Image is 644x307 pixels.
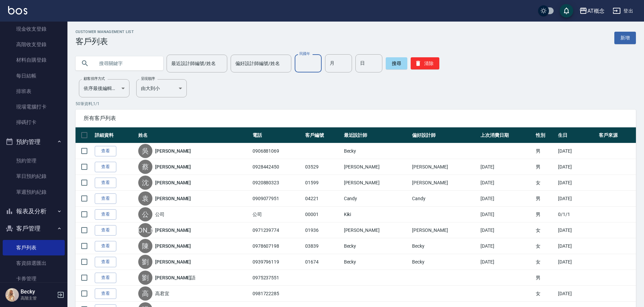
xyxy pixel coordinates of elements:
[155,243,191,249] a: [PERSON_NAME]
[479,238,534,254] td: [DATE]
[556,286,597,302] td: [DATE]
[137,127,251,143] th: 姓名
[95,241,116,251] a: 查看
[560,4,573,18] button: save
[479,127,534,143] th: 上次消費日期
[556,159,597,175] td: [DATE]
[534,143,556,159] td: 男
[410,222,479,238] td: [PERSON_NAME]
[155,179,191,186] a: [PERSON_NAME]
[534,207,556,222] td: 男
[3,203,65,220] button: 報表及分析
[556,191,597,207] td: [DATE]
[138,207,152,221] div: 公
[303,159,342,175] td: 03529
[587,7,605,15] div: AT概念
[138,286,152,301] div: 高
[303,207,342,222] td: 00001
[95,178,116,188] a: 查看
[95,225,116,236] a: 查看
[251,207,303,222] td: 公司
[251,143,303,159] td: 0906881069
[138,176,152,190] div: 沈
[614,32,636,44] a: 新增
[342,143,411,159] td: Becky
[3,220,65,237] button: 客戶管理
[76,37,134,46] h3: 客戶列表
[410,254,479,270] td: Becky
[3,271,65,286] a: 卡券管理
[251,191,303,207] td: 0909077951
[95,209,116,220] a: 查看
[534,270,556,286] td: 男
[155,211,165,218] a: 公司
[479,222,534,238] td: [DATE]
[534,191,556,207] td: 男
[155,163,191,170] a: [PERSON_NAME]
[138,223,152,237] div: [PERSON_NAME]
[95,273,116,283] a: 查看
[95,257,116,267] a: 查看
[95,193,116,204] a: 查看
[342,175,411,191] td: [PERSON_NAME]
[138,271,152,285] div: 劉
[410,238,479,254] td: Becky
[479,175,534,191] td: [DATE]
[3,52,65,68] a: 材料自購登錄
[534,159,556,175] td: 男
[138,255,152,269] div: 劉
[3,37,65,52] a: 高階收支登錄
[556,143,597,159] td: [DATE]
[155,227,191,234] a: [PERSON_NAME]
[386,57,407,69] button: 搜尋
[155,274,196,281] a: [PERSON_NAME]語
[3,21,65,37] a: 現金收支登錄
[3,133,65,151] button: 預約管理
[21,295,55,301] p: 高階主管
[342,159,411,175] td: [PERSON_NAME]
[3,84,65,99] a: 排班表
[303,222,342,238] td: 01936
[3,153,65,168] a: 預約管理
[251,254,303,270] td: 0939796119
[3,184,65,200] a: 單週預約紀錄
[251,222,303,238] td: 0971239774
[534,222,556,238] td: 女
[597,127,636,143] th: 客戶來源
[94,54,158,72] input: 搜尋關鍵字
[303,127,342,143] th: 客戶編號
[251,127,303,143] th: 電話
[410,127,479,143] th: 偏好設計師
[5,288,19,302] img: Person
[577,4,607,18] button: AT概念
[21,288,55,295] h5: Becky
[155,290,169,297] a: 高君宜
[411,57,439,69] button: 清除
[76,30,134,34] h2: Customer Management List
[342,207,411,222] td: Kiki
[556,175,597,191] td: [DATE]
[84,115,628,122] span: 所有客戶列表
[138,144,152,158] div: 吳
[251,175,303,191] td: 0920880323
[534,254,556,270] td: 女
[141,76,155,81] label: 呈現順序
[84,76,105,81] label: 顧客排序方式
[556,238,597,254] td: [DATE]
[3,255,65,271] a: 客資篩選匯出
[342,222,411,238] td: [PERSON_NAME]
[155,258,191,265] a: [PERSON_NAME]
[556,254,597,270] td: [DATE]
[138,239,152,253] div: 陳
[342,238,411,254] td: Becky
[342,191,411,207] td: Candy
[556,222,597,238] td: [DATE]
[93,127,137,143] th: 詳細資料
[479,207,534,222] td: [DATE]
[534,238,556,254] td: 女
[3,99,65,115] a: 現場電腦打卡
[3,68,65,84] a: 每日結帳
[251,286,303,302] td: 0981722285
[303,238,342,254] td: 03839
[251,270,303,286] td: 0975237551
